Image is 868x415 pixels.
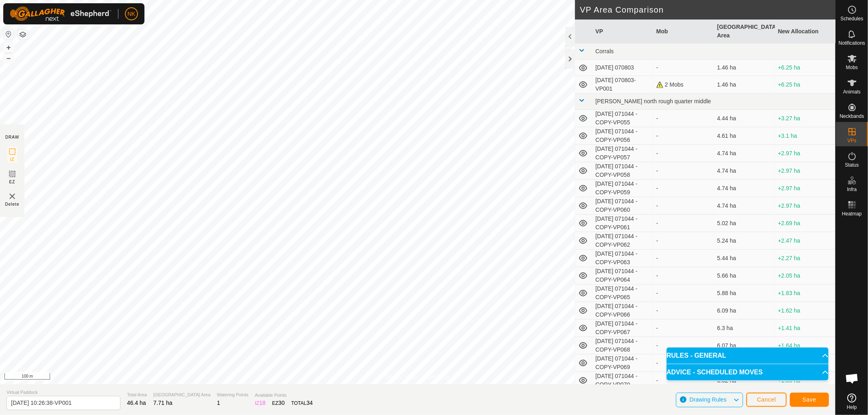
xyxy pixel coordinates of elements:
[775,250,835,267] td: +2.27 ha
[153,400,173,406] span: 7.71 ha
[775,110,835,127] td: +3.27 ha
[714,145,774,162] td: 4.74 ha
[5,201,20,207] span: Delete
[714,215,774,232] td: 5.02 ha
[592,20,653,43] th: VP
[656,237,711,245] div: -
[746,393,787,407] button: Cancel
[775,20,835,43] th: New Allocation
[592,372,653,389] td: [DATE] 071044 - COPY-VP070
[775,162,835,180] td: +2.97 ha
[775,60,835,76] td: +6.25 ha
[592,110,653,127] td: [DATE] 071044 - COPY-VP055
[4,53,13,63] button: –
[255,399,265,407] div: IZ
[656,272,711,280] div: -
[656,114,711,123] div: -
[18,30,28,39] button: Map Layers
[592,60,653,76] td: [DATE] 070803
[217,400,220,406] span: 1
[592,337,653,354] td: [DATE] 071044 - COPY-VP068
[667,348,829,364] p-accordion-header: RULES - GENERAL
[272,399,285,407] div: EZ
[656,376,711,385] div: -
[259,400,266,406] span: 18
[653,20,714,43] th: Mob
[714,127,774,145] td: 4.61 ha
[592,319,653,337] td: [DATE] 071044 - COPY-VP067
[656,63,711,72] div: -
[656,184,711,193] div: -
[127,391,147,398] span: Total Area
[714,319,774,337] td: 6.3 ha
[4,43,13,52] button: +
[775,337,835,354] td: +1.64 ha
[714,250,774,267] td: 5.44 ha
[714,197,774,215] td: 4.74 ha
[840,114,864,119] span: Neckbands
[839,41,865,46] span: Notifications
[592,285,653,302] td: [DATE] 071044 - COPY-VP065
[127,10,135,18] span: NK
[153,391,210,398] span: [GEOGRAPHIC_DATA] Area
[5,134,19,140] div: DRAW
[714,285,774,302] td: 5.88 ha
[714,337,774,354] td: 6.07 ha
[775,145,835,162] td: +2.97 ha
[842,211,862,216] span: Heatmap
[656,324,711,332] div: -
[580,5,835,15] h2: VP Area Comparison
[656,359,711,367] div: -
[714,180,774,197] td: 4.74 ha
[592,162,653,180] td: [DATE] 071044 - COPY-VP058
[306,400,313,406] span: 34
[775,215,835,232] td: +2.69 ha
[847,405,857,410] span: Help
[847,187,857,192] span: Infra
[592,76,653,93] td: [DATE] 070803-VP001
[714,302,774,319] td: 6.09 ha
[656,289,711,298] div: -
[843,89,861,94] span: Animals
[840,16,863,21] span: Schedules
[790,393,829,407] button: Save
[656,167,711,175] div: -
[592,267,653,285] td: [DATE] 071044 - COPY-VP064
[592,302,653,319] td: [DATE] 071044 - COPY-VP066
[656,202,711,210] div: -
[656,306,711,315] div: -
[656,149,711,158] div: -
[10,7,112,21] img: Gallagher Logo
[775,319,835,337] td: +1.41 ha
[592,197,653,215] td: [DATE] 071044 - COPY-VP060
[714,232,774,250] td: 5.24 ha
[846,65,858,70] span: Mobs
[689,396,726,403] span: Drawing Rules
[714,76,774,93] td: 1.46 ha
[127,400,146,406] span: 46.4 ha
[714,162,774,180] td: 4.74 ha
[4,29,13,39] button: Reset Map
[592,180,653,197] td: [DATE] 071044 - COPY-VP059
[217,391,248,398] span: Watering Points
[714,20,774,43] th: [GEOGRAPHIC_DATA] Area
[775,180,835,197] td: +2.97 ha
[7,389,120,396] span: Virtual Paddock
[592,215,653,232] td: [DATE] 071044 - COPY-VP061
[592,354,653,372] td: [DATE] 071044 - COPY-VP069
[840,366,864,391] div: Open chat
[10,156,15,163] span: IZ
[667,352,726,359] span: RULES - GENERAL
[656,219,711,228] div: -
[714,267,774,285] td: 5.66 ha
[656,341,711,350] div: -
[255,392,313,399] span: Available Points
[775,232,835,250] td: +2.47 ha
[836,390,868,413] a: Help
[9,179,15,185] span: EZ
[385,374,416,381] a: Privacy Policy
[595,98,711,104] span: [PERSON_NAME] north rough quarter middle
[845,163,859,167] span: Status
[656,132,711,140] div: -
[714,110,774,127] td: 4.44 ha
